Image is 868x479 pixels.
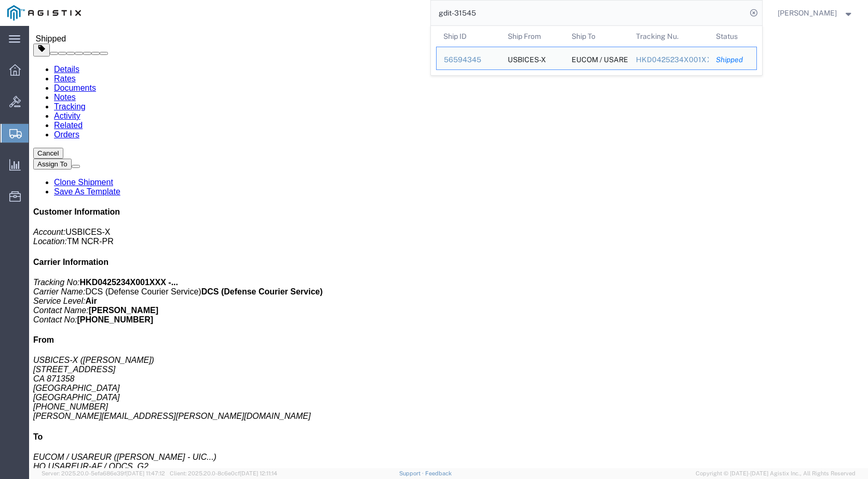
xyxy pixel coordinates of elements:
a: Support [399,470,425,476]
table: Search Results [436,26,762,75]
th: Tracking Nu. [628,26,709,47]
div: HKD0425234X001XXX - HDK0425234X012XXX [635,54,701,65]
th: Status [709,26,757,47]
div: EUCOM / USAREUR [572,47,621,69]
div: USBICES-X [507,47,546,69]
input: Search for shipment number, reference number [431,1,747,25]
button: [PERSON_NAME] [777,7,854,19]
span: Kenneth Williams [778,7,837,19]
th: Ship To [564,26,629,47]
th: Ship From [500,26,564,47]
img: logo [7,5,81,21]
div: Shipped [716,54,749,65]
iframe: FS Legacy Container [29,26,868,468]
span: [DATE] 12:11:14 [240,470,277,476]
th: Ship ID [436,26,500,47]
span: [DATE] 11:47:12 [126,470,165,476]
span: Server: 2025.20.0-5efa686e39f [42,470,165,476]
div: 56594345 [444,54,493,65]
a: Feedback [425,470,452,476]
span: Copyright © [DATE]-[DATE] Agistix Inc., All Rights Reserved [696,469,856,478]
span: Client: 2025.20.0-8c6e0cf [170,470,277,476]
